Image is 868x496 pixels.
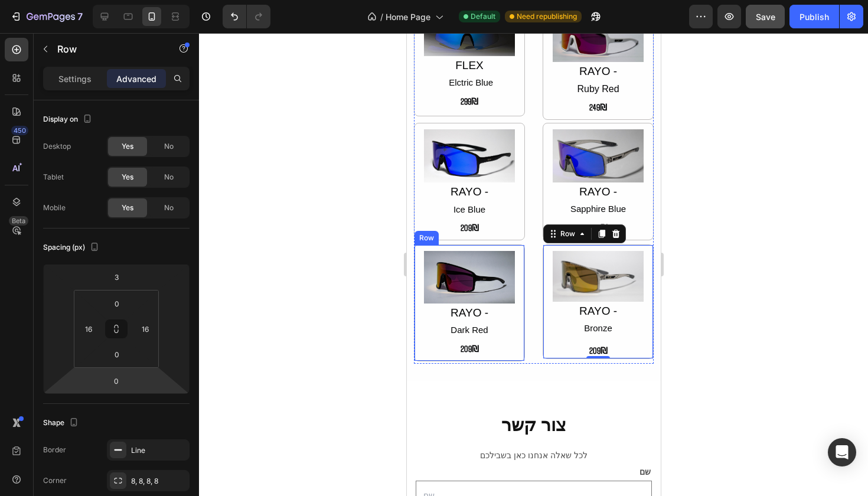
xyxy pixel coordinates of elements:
span: Yes [122,172,133,182]
input: 0px [105,295,129,312]
input: 3 [105,268,128,286]
span: Ice Blue [47,171,79,181]
div: Beta [9,216,28,226]
p: לכל שאלה אנחנו כאן בשבילכם [1,415,253,430]
img: [object Object] [146,96,237,149]
div: Shape [43,415,81,431]
input: 0px [105,345,129,363]
span: Home Page [386,11,430,23]
p: RAYO - [147,270,236,287]
div: Mobile [43,203,66,213]
div: Tablet [43,172,64,182]
span: Need republishing [517,11,577,22]
div: Display on [43,112,94,128]
span: Elctric Blue [42,44,86,54]
p: RAYO - [147,151,236,168]
input: auto [165,320,183,338]
div: Corner [43,475,67,486]
span: No [164,172,174,182]
div: Spacing (px) [43,240,102,256]
div: Row [151,195,171,206]
input: auto [50,320,67,338]
p: 209₪ [147,187,236,203]
p: 209₪ [18,187,107,203]
span: / [380,11,383,23]
div: Border [43,445,66,455]
input: 16px [80,320,97,338]
div: Desktop [43,141,71,152]
iframe: Design area [407,33,661,496]
input: שם [9,448,245,478]
input: 16px [136,320,154,338]
div: 8, 8, 8, 8 [131,476,187,487]
div: 450 [11,126,28,135]
div: Rich Text Editor. Editing area: main [146,308,237,327]
span: Ruby Red [170,51,212,61]
p: RAYO - [18,151,107,168]
div: Undo/Redo [223,5,270,28]
div: Row [10,200,30,210]
p: RAYO - [18,272,107,289]
img: [object Object] [17,96,108,149]
p: RAYO - [147,30,236,47]
p: שם [10,432,244,446]
input: 0 [105,372,128,390]
span: Sapphire Blue [164,171,219,181]
p: 209₪ [147,309,236,325]
p: Settings [58,73,92,85]
p: Advanced [116,73,156,85]
p: 299₪ [18,60,107,76]
p: 209₪ [18,308,107,324]
button: Publish [789,5,839,28]
div: Line [131,445,187,456]
p: 249₪ [147,66,236,82]
button: Save [746,5,785,28]
p: Row [57,42,158,56]
p: FLEX [18,24,107,41]
span: Default [471,11,495,22]
span: Dark Red [44,292,81,302]
span: No [164,203,174,213]
span: Yes [122,203,133,213]
img: [object Object] [17,218,108,270]
span: Yes [122,141,133,152]
span: No [164,141,174,152]
img: [object Object] [146,218,237,269]
span: Save [756,12,775,22]
div: Publish [800,11,829,23]
p: 7 [77,9,83,24]
div: Open Intercom Messenger [828,438,856,466]
span: Bronze [177,290,205,300]
button: 7 [5,5,88,28]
